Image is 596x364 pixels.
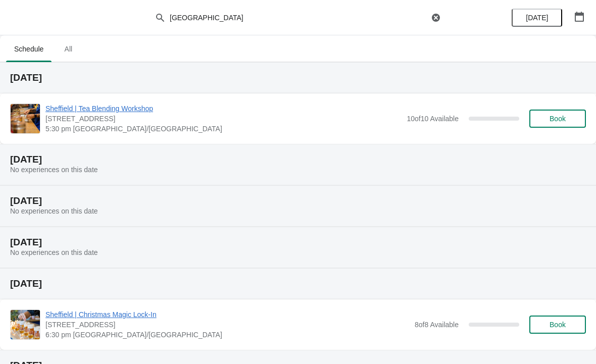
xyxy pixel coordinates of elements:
[10,279,586,289] h2: [DATE]
[550,115,566,123] span: Book
[45,103,402,114] span: Sheffield | Tea Blending Workshop
[6,40,52,58] span: Schedule
[169,9,429,27] input: Search
[529,110,586,128] button: Book
[45,330,410,340] span: 6:30 pm [GEOGRAPHIC_DATA]/[GEOGRAPHIC_DATA]
[10,196,586,206] h2: [DATE]
[11,104,40,133] img: Sheffield | Tea Blending Workshop | 76 - 78 Pinstone Street, Sheffield, S1 2HP | 5:30 pm Europe/L...
[11,310,40,339] img: Sheffield | Christmas Magic Lock-In | 76 - 78 Pinstone Street, Sheffield, S1 2HP | 6:30 pm Europe...
[45,309,410,320] span: Sheffield | Christmas Magic Lock-In
[526,14,548,22] span: [DATE]
[10,207,98,215] span: No experiences on this date
[10,166,98,174] span: No experiences on this date
[431,13,441,23] button: Clear
[10,248,98,256] span: No experiences on this date
[10,154,586,165] h2: [DATE]
[407,115,459,123] span: 10 of 10 Available
[45,114,402,124] span: [STREET_ADDRESS]
[10,73,586,83] h2: [DATE]
[56,40,81,58] span: All
[10,237,586,247] h2: [DATE]
[529,316,586,334] button: Book
[45,124,402,134] span: 5:30 pm [GEOGRAPHIC_DATA]/[GEOGRAPHIC_DATA]
[415,321,459,329] span: 8 of 8 Available
[550,321,566,329] span: Book
[512,9,562,27] button: [DATE]
[45,320,410,330] span: [STREET_ADDRESS]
